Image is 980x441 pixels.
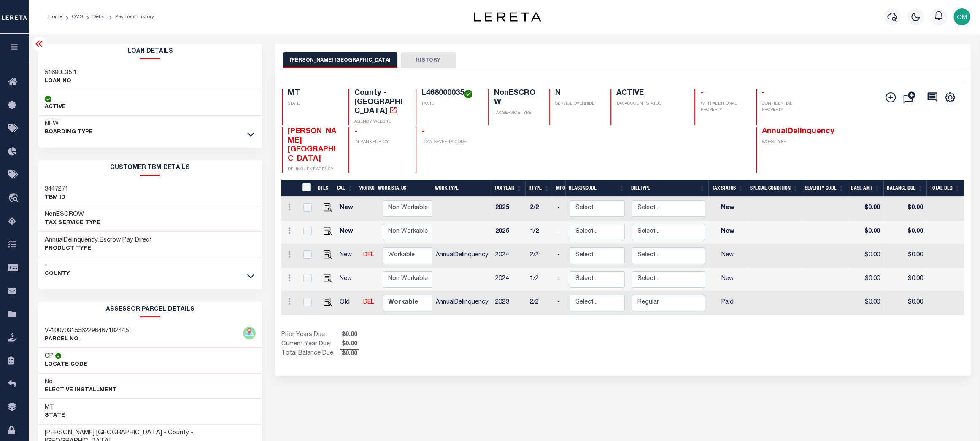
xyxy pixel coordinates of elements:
td: AnnualDelinquency [432,244,492,268]
p: TAX ID [421,101,478,107]
th: Tax Year: activate to sort column ascending [491,180,525,197]
td: $0.00 [883,244,926,268]
i: travel_explore [8,193,22,204]
td: $0.00 [848,220,883,244]
span: - [762,89,765,97]
p: BOARDING TYPE [45,128,93,137]
td: 2023 [492,291,526,315]
p: ACTIVE [45,103,66,111]
h3: 3447271 [45,185,68,194]
td: 1/2 [526,220,553,244]
p: Product Type [45,245,152,253]
span: AnnualDelinquency [762,128,834,135]
p: AGENCY WEBSITE [354,119,405,125]
td: - [553,197,566,220]
h4: County - [GEOGRAPHIC_DATA] [354,89,405,116]
p: TAX SERVICE TYPE [494,110,539,116]
td: $0.00 [883,268,926,291]
td: $0.00 [848,291,883,315]
td: 2025 [492,220,526,244]
p: CONFIDENTIAL PROPERTY [762,101,813,113]
h3: - [45,261,70,270]
p: LOAN SEVERITY CODE [421,139,478,145]
h3: NEW [45,120,93,128]
td: $0.00 [883,291,926,315]
p: State [45,411,65,420]
th: &nbsp; [297,180,315,197]
td: $0.00 [848,268,883,291]
span: $0.00 [340,331,359,340]
td: - [553,244,566,268]
td: 2024 [492,268,526,291]
h2: CUSTOMER TBM DETAILS [38,160,262,176]
img: logo-dark.svg [474,12,541,22]
th: Severity Code: activate to sort column ascending [802,180,848,197]
h3: NonESCROW [45,210,100,219]
p: WITH ADDITIONAL PROPERTY [700,101,745,113]
td: New [336,197,359,220]
th: MPO [553,180,565,197]
td: 2/2 [526,197,553,220]
td: - [553,268,566,291]
td: New [336,268,359,291]
a: DEL [363,252,374,258]
p: Elective Installment [45,386,117,395]
p: SERVICE OVERRIDE [555,101,600,107]
h3: AnnualDelinquency,Escrow Pay Direct [45,236,152,245]
h4: NonESCROW [494,89,539,107]
h2: Loan Details [38,44,262,59]
td: $0.00 [848,244,883,268]
th: BillType: activate to sort column ascending [628,180,708,197]
th: Total DLQ: activate to sort column ascending [926,180,964,197]
p: County [45,270,70,278]
td: Total Balance Due [281,349,340,358]
h2: ASSESSOR PARCEL DETAILS [38,302,262,317]
th: CAL: activate to sort column ascending [334,180,356,197]
th: DTLS [314,180,334,197]
td: AnnualDelinquency [432,291,492,315]
span: [PERSON_NAME] [GEOGRAPHIC_DATA] [288,128,336,163]
th: WorkQ [356,180,375,197]
th: Special Condition: activate to sort column ascending [747,180,802,197]
p: STATE [288,101,339,107]
th: RType: activate to sort column ascending [525,180,553,197]
p: IN BANKRUPTCY [354,139,405,145]
h3: No [45,378,53,386]
h3: MT [45,403,65,411]
a: DEL [363,299,374,305]
button: [PERSON_NAME] [GEOGRAPHIC_DATA] [283,52,397,68]
td: New [708,268,747,291]
span: - [354,128,357,135]
h3: 51680L35.1 [45,69,77,77]
p: PARCEL NO [45,335,129,344]
td: $0.00 [848,197,883,220]
th: Base Amt: activate to sort column ascending [848,180,883,197]
td: Paid [708,291,747,315]
td: - [553,220,566,244]
td: 2/2 [526,291,553,315]
td: Prior Years Due [281,331,340,340]
th: ReasonCode: activate to sort column ascending [565,180,628,197]
td: New [708,244,747,268]
th: Work Type [432,180,491,197]
td: New [708,197,747,220]
span: - [421,128,424,135]
button: HISTORY [401,52,456,68]
a: Home [48,14,62,19]
li: Payment History [106,13,154,21]
span: $0.00 [340,350,359,359]
a: OMS [72,14,83,19]
h4: N [555,89,600,98]
td: $0.00 [883,220,926,244]
h3: V-10070315562296467182445 [45,327,129,335]
th: Tax Status: activate to sort column ascending [708,180,747,197]
img: svg+xml;base64,PHN2ZyB4bWxucz0iaHR0cDovL3d3dy53My5vcmcvMjAwMC9zdmciIHBvaW50ZXItZXZlbnRzPSJub25lIi... [953,8,970,25]
p: WORK TYPE [762,139,813,145]
h4: L468000035 [421,89,478,98]
h3: CP [45,352,54,360]
td: Old [336,291,359,315]
th: Work Status [375,180,432,197]
td: $0.00 [883,197,926,220]
td: 2025 [492,197,526,220]
h4: MT [288,89,339,98]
